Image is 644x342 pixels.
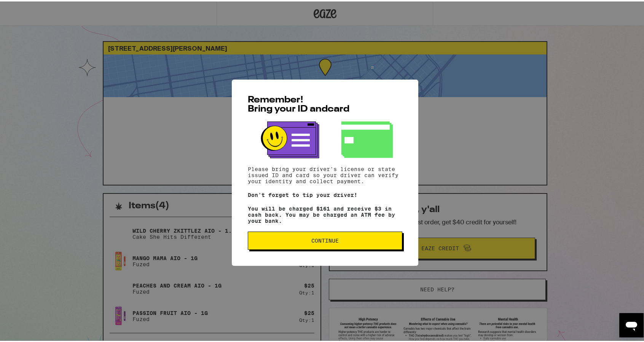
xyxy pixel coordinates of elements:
[619,312,644,336] iframe: Button to launch messaging window
[248,230,402,248] button: Continue
[248,204,402,222] p: You will be charged $161 and receive $3 in cash back. You may be charged an ATM fee by your bank.
[311,237,339,242] span: Continue
[248,94,349,112] span: Remember! Bring your ID and card
[248,165,402,183] p: Please bring your driver's license or state issued ID and card so your driver can verify your ide...
[248,190,402,197] p: Don't forget to tip your driver!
